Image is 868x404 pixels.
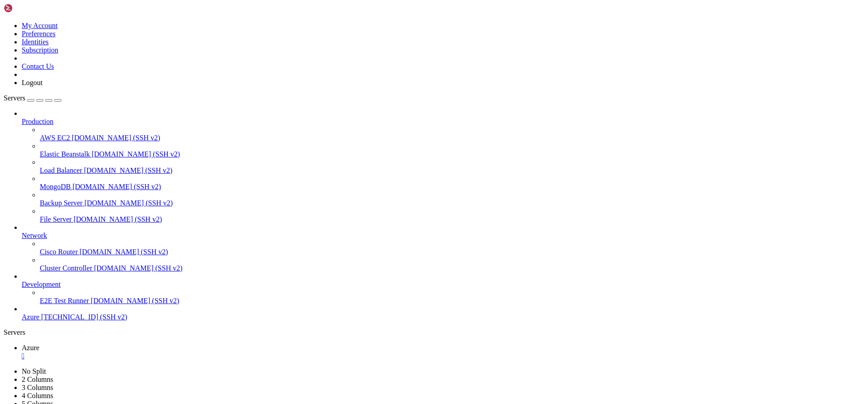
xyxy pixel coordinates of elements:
x-row: Enabling conf security. [4,181,750,188]
x-row: Enabling module dir. [4,81,750,88]
x-row: Enabling module reqtimeout. [4,150,750,157]
x-row: Enabling module status. [4,142,750,150]
span: File Server [40,215,72,223]
li: File Server [DOMAIN_NAME] (SSH v2) [40,207,864,223]
a: E2E Test Runner [DOMAIN_NAME] (SSH v2) [40,297,864,305]
x-row: No VM guests are running outdated hypervisor (qemu) binaries on this host. [4,327,750,334]
x-row: Enabling site 000-default. [4,196,750,204]
span: [DOMAIN_NAME] (SSH v2) [80,248,168,256]
a: Cisco Router [DOMAIN_NAME] (SSH v2) [40,248,864,256]
li: Load Balancer [DOMAIN_NAME] (SSH v2) [40,158,864,175]
x-row: Enabling module deflate. [4,134,750,142]
span: Backup Server [40,199,83,207]
li: Production [22,109,864,223]
span: [DOMAIN_NAME] (SSH v2) [94,264,183,272]
x-row: Enabling module setenvif. [4,119,750,127]
span: Cisco Router [40,248,78,256]
span: Created symlink /etc/systemd/system/multi-user.target.wants/apache2.service → /usr/lib/systemd/sy... [4,204,430,211]
x-row: Scanning linux images... [4,250,750,257]
li: Backup Server [DOMAIN_NAME] (SSH v2) [40,191,864,207]
a: Development [22,280,864,289]
span: MongoDB [40,183,71,190]
x-row: Enabling conf other-vhosts-access-log. [4,173,750,181]
a: Azure [TECHNICAL_ID] (SSH v2) [22,313,864,321]
li: Cisco Router [DOMAIN_NAME] (SSH v2) [40,240,864,256]
a: No Split [22,367,46,375]
li: Development [22,272,864,305]
span: Development [22,280,61,288]
span: E2E Test Runner [40,297,89,304]
li: Network [22,223,864,272]
span: [DOMAIN_NAME] (SSH v2) [91,297,179,304]
span: AWS EC2 [40,134,70,142]
li: MongoDB [DOMAIN_NAME] (SSH v2) [40,175,864,191]
span: [DOMAIN_NAME] (SSH v2) [74,215,162,223]
x-row: Enabling conf localized-error-pages. [4,165,750,173]
x-row: No services need to be restarted. [4,280,750,288]
x-row: Scanning processes... [4,242,750,250]
x-row: Enabling module authz_user. [4,65,750,73]
x-row: Enabling module authz_core. [4,19,750,27]
a: Logout [22,79,42,86]
x-row: Enabling module auth_basic. [4,42,750,50]
span: Azure [22,344,39,352]
span: [DOMAIN_NAME] (SSH v2) [72,183,161,190]
a: My Account [22,22,58,29]
x-row: Running kernel seems to be up-to-date. [4,265,750,273]
x-row: Enabling module mpm_event. [4,11,750,19]
span: Servers [4,94,25,102]
li: Elastic Beanstalk [DOMAIN_NAME] (SSH v2) [40,142,864,158]
a: Backup Server [DOMAIN_NAME] (SSH v2) [40,199,864,207]
a: File Server [DOMAIN_NAME] (SSH v2) [40,215,864,223]
a: Production [22,118,864,126]
a: Azure [22,344,864,360]
span: Load Balancer [40,166,82,174]
span: [DOMAIN_NAME] (SSH v2) [72,134,160,142]
span: [DOMAIN_NAME] (SSH v2) [85,199,173,207]
div: Servers [4,328,864,337]
x-row: Enabling conf charset. [4,157,750,165]
span: Elastic Beanstalk [40,150,90,158]
span: Production [22,118,53,125]
a: Subscription [22,46,58,54]
x-row: Enabling conf serve-cgi-bin. [4,188,750,196]
a:  [22,352,864,360]
a: AWS EC2 [DOMAIN_NAME] (SSH v2) [40,134,864,142]
span: [DOMAIN_NAME] (SSH v2) [92,150,180,158]
li: Azure [TECHNICAL_ID] (SSH v2) [22,305,864,321]
a: Load Balancer [DOMAIN_NAME] (SSH v2) [40,166,864,175]
x-row: Enabling module negotiation. [4,111,750,119]
x-row: Enabling module authn_file. [4,57,750,65]
x-row: No containers need to be restarted. [4,296,750,304]
span: [DOMAIN_NAME] (SSH v2) [84,166,173,174]
a: 4 Columns [22,392,53,399]
x-row: root@Vespertinos:/home/Vespertino# [4,334,750,342]
x-row: Enabling module autoindex. [4,88,750,96]
span: Network [22,232,47,239]
x-row: Enabling module access_compat. [4,50,750,57]
x-row: Processing triggers for libc-bin (2.39-0ubuntu8.5) ... [4,234,750,242]
a: Elastic Beanstalk [DOMAIN_NAME] (SSH v2) [40,150,864,158]
x-row: Enabling module filter. [4,127,750,134]
a: 2 Columns [22,375,53,383]
a: Identities [22,38,49,46]
li: E2E Test Runner [DOMAIN_NAME] (SSH v2) [40,289,864,305]
span: Azure [22,313,39,321]
x-row: Enabling module authn_core. [4,34,750,42]
a: Network [22,232,864,240]
div: (35, 43) [137,334,141,342]
x-row: Processing triggers for ufw (0.36.2-6) ... [4,219,750,227]
a: Cluster Controller [DOMAIN_NAME] (SSH v2) [40,264,864,272]
a: Contact Us [22,62,54,70]
span: Created symlink /etc/systemd/system/multi-user.target.wants/apache-htcacheclean.service → /usr/li... [4,211,517,219]
img: Shellngn [4,4,56,13]
x-row: Enabling module alias. [4,73,750,81]
a: MongoDB [DOMAIN_NAME] (SSH v2) [40,183,864,191]
span: [TECHNICAL_ID] (SSH v2) [41,313,127,321]
a: Servers [4,94,61,102]
x-row: Processing triggers for man-db (2.12.0-4build2) ... [4,227,750,234]
li: Cluster Controller [DOMAIN_NAME] (SSH v2) [40,256,864,272]
a: 3 Columns [22,384,53,391]
x-row: Setting up apache2 (2.4.58-1ubuntu8.8) ... [4,4,750,11]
